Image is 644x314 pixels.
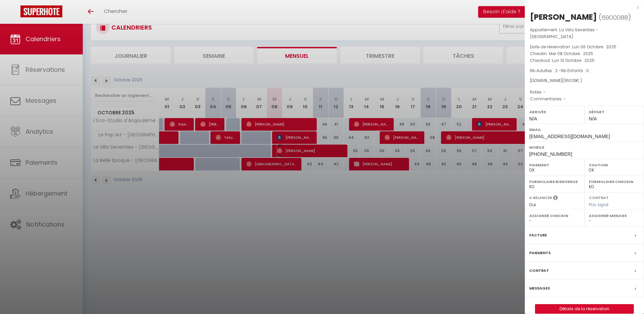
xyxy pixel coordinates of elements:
div: [DOMAIN_NAME] [530,78,639,84]
span: ( € ) [562,78,582,83]
span: Lun 06 Octobre . 2025 [572,44,616,50]
span: Nb Adultes : 2 - [530,68,589,73]
label: Formulaire Checkin [589,178,640,185]
label: Caution [589,162,640,168]
button: Détails de la réservation [535,304,634,314]
div: x [525,3,639,12]
label: Facture [529,232,547,239]
label: Assigner Menage [589,212,640,219]
span: ( ) [599,13,631,22]
span: [PHONE_NUMBER] [529,151,572,157]
div: [PERSON_NAME] [530,12,597,22]
label: Formulaire Bienvenue [529,178,580,185]
label: Paiements [529,249,551,257]
i: Sélectionner OUI si vous souhaiter envoyer les séquences de messages post-checkout [553,195,558,202]
span: N/A [589,116,597,121]
label: Arrivée [529,109,580,115]
span: - [544,89,546,95]
label: Contrat [589,195,609,199]
p: Date de réservation : [530,44,639,50]
span: - [564,96,566,102]
label: Assigner Checkin [529,212,580,219]
p: Checkin : [530,50,639,57]
a: Détails de la réservation [535,304,633,313]
p: Notes : [530,89,639,96]
span: La Villa Seventies - [GEOGRAPHIC_DATA] [530,27,598,39]
label: Email [529,126,640,133]
span: Lun 13 Octobre . 2025 [552,57,595,63]
span: Nb Enfants : 0 [561,68,589,73]
span: N/A [529,116,537,121]
label: Mobile [529,144,640,151]
label: Départ [589,109,640,115]
p: Commentaires : [530,96,639,102]
span: Mer 08 Octobre . 2025 [549,51,593,56]
label: Contrat [529,267,549,274]
label: Paiement [529,162,580,168]
p: Appartement : [530,27,639,40]
span: Pas signé [589,202,609,208]
p: Checkout : [530,57,639,64]
label: A relancer [529,195,552,201]
span: [EMAIL_ADDRESS][DOMAIN_NAME] [529,134,610,139]
span: 360.13 [564,78,576,83]
label: Messages [529,285,550,292]
span: 6900088 [601,13,628,22]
